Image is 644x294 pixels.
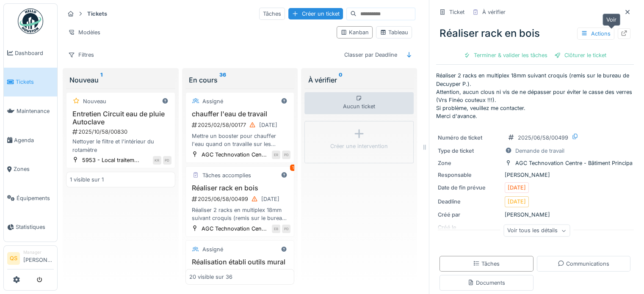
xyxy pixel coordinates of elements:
div: Tâches accomplies [202,171,251,179]
img: Badge_color-CXgf-gQk.svg [18,8,43,34]
div: 2025/06/58/00499 [518,134,568,142]
a: Dashboard [4,38,57,68]
div: Terminer & valider les tâches [460,49,551,61]
a: QS Manager[PERSON_NAME] [7,249,54,269]
div: Aucun ticket [304,92,414,114]
div: Communications [558,260,609,268]
a: Tickets [4,68,57,97]
div: AGC Technovation Centre - Bâtiment Principal [515,159,634,167]
a: Maintenance [4,96,57,126]
div: [DATE] [508,184,526,192]
span: Équipements [17,194,54,202]
div: Tâches [259,8,285,20]
div: [DATE] [508,198,526,206]
div: 2025/06/58/00479 [191,268,291,278]
div: Nettoyer le filtre et l'intérieur du rotamètre [70,137,171,154]
a: Agenda [4,126,57,155]
div: Manager [23,249,54,256]
div: 2025/02/58/00177 [191,120,291,130]
sup: 1 [100,75,102,85]
div: 5953 - Local traitem... [82,156,139,164]
div: 1 visible sur 1 [70,176,104,184]
div: Réaliser 2 racks en multiplex 18mm suivant croquis (remis sur le bureau de Decuyper P.). Attentio... [189,206,291,222]
div: 20 visible sur 36 [189,273,232,281]
span: Tickets [16,78,54,86]
div: Numéro de ticket [438,134,501,142]
div: Créé par [438,211,501,219]
div: Nouveau [69,75,172,85]
div: 1 [290,165,296,171]
div: À vérifier [482,8,506,16]
div: AGC Technovation Cen... [202,225,267,233]
div: Clôturer le ticket [551,49,610,61]
div: Ticket [449,8,464,16]
a: Zones [4,154,57,184]
div: [DATE] [259,121,277,129]
li: [PERSON_NAME] [23,249,54,267]
span: Maintenance [17,107,54,115]
div: Mettre un booster pour chauffer l'eau quand on travaille sur les machines. [189,132,291,148]
div: KR [153,156,161,165]
div: 2025/06/58/00499 [191,194,291,204]
div: Date de fin prévue [438,184,501,192]
span: Statistiques [16,223,54,231]
a: Équipements [4,184,57,213]
div: ER [272,151,280,159]
div: Classer par Deadline [340,49,401,61]
div: 2025/10/58/00830 [72,128,171,136]
h3: chauffer l'eau de travail [189,110,291,118]
div: Modèles [64,26,104,38]
div: Demande de travail [515,147,564,155]
div: EB [272,225,280,233]
div: [DATE] [261,195,279,203]
div: PD [282,151,290,159]
div: PD [163,156,171,165]
div: Zone [438,159,501,167]
div: Responsable [438,171,501,179]
li: QS [7,252,20,265]
div: Tâches [473,260,500,268]
div: À vérifier [308,75,410,85]
span: Zones [14,165,54,173]
div: Assigné [202,97,223,105]
h3: Entretien Circuit eau de pluie Autoclave [70,110,171,126]
h3: Réaliser rack en bois [189,184,291,192]
h3: Réalisation établi outils mural [189,258,291,266]
sup: 0 [338,75,342,85]
a: Statistiques [4,213,57,242]
div: PD [282,225,290,233]
div: Voir [603,14,620,26]
div: Kanban [340,28,369,36]
div: Documents [467,279,505,287]
div: Tableau [380,28,408,36]
sup: 36 [219,75,226,85]
div: [PERSON_NAME] [438,171,632,179]
strong: Tickets [84,10,111,18]
span: Agenda [14,136,54,144]
p: Réaliser 2 racks en multiplex 18mm suivant croquis (remis sur le bureau de Decuyper P.). Attentio... [436,71,634,120]
div: [PERSON_NAME] [438,211,632,219]
div: Créer un ticket [288,8,343,19]
div: AGC Technovation Cen... [202,151,267,159]
div: En cours [189,75,291,85]
span: Dashboard [15,49,54,57]
div: Voir tous les détails [503,225,570,237]
div: Réaliser rack en bois [436,22,634,44]
div: Actions [577,27,614,40]
div: Deadline [438,198,501,206]
div: Assigné [202,245,223,253]
div: Nouveau [83,97,106,105]
div: Type de ticket [438,147,501,155]
div: Filtres [64,49,98,61]
div: Créer une intervention [330,142,388,150]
